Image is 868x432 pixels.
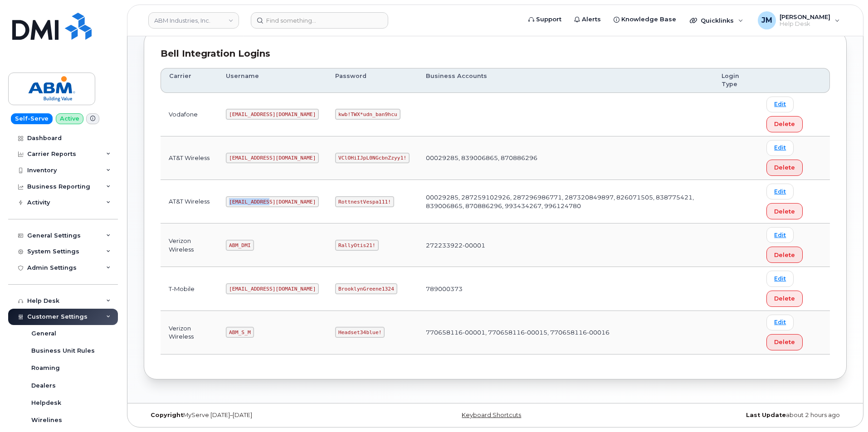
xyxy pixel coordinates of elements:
[161,93,218,136] td: Vodafone
[766,271,794,286] a: Edit
[161,68,218,93] th: Carrier
[226,283,319,294] code: [EMAIL_ADDRESS][DOMAIN_NAME]
[774,338,795,346] span: Delete
[161,136,218,180] td: AT&T Wireless
[582,15,601,24] span: Alerts
[161,47,830,60] div: Bell Integration Logins
[774,207,795,216] span: Delete
[766,227,794,243] a: Edit
[418,136,713,180] td: 00029285, 839006865, 870886296
[522,10,568,29] a: Support
[335,327,385,338] code: Headset34blue!
[766,203,803,219] button: Delete
[161,311,218,354] td: Verizon Wireless
[462,412,521,418] a: Keyboard Shortcuts
[701,17,734,24] span: Quicklinks
[766,334,803,350] button: Delete
[607,10,683,29] a: Knowledge Base
[766,184,794,199] a: Edit
[418,267,713,311] td: 789000373
[161,223,218,267] td: Verizon Wireless
[766,291,803,307] button: Delete
[774,294,795,303] span: Delete
[766,315,794,330] a: Edit
[161,180,218,223] td: AT&T Wireless
[327,68,418,93] th: Password
[713,68,758,93] th: Login Type
[766,160,803,176] button: Delete
[144,412,378,419] div: MyServe [DATE]–[DATE]
[418,68,713,93] th: Business Accounts
[536,15,561,24] span: Support
[161,267,218,311] td: T-Mobile
[766,97,794,112] a: Edit
[621,15,676,24] span: Knowledge Base
[766,116,803,132] button: Delete
[226,240,254,251] code: ABM_DMI
[780,13,830,20] span: [PERSON_NAME]
[335,283,397,294] code: BrooklynGreene1324
[335,240,378,251] code: RallyOtis21!
[418,180,713,223] td: 00029285, 287259102926, 287296986771, 287320849897, 826071505, 838775421, 839006865, 870886296, 9...
[774,120,795,128] span: Delete
[148,12,239,29] a: ABM Industries, Inc.
[683,11,750,29] div: Quicklinks
[226,327,254,338] code: ABM_S_M
[226,153,319,164] code: [EMAIL_ADDRESS][DOMAIN_NAME]
[774,163,795,172] span: Delete
[568,10,607,29] a: Alerts
[766,140,794,156] a: Edit
[226,109,319,120] code: [EMAIL_ADDRESS][DOMAIN_NAME]
[418,223,713,267] td: 272233922-00001
[774,251,795,259] span: Delete
[746,412,786,418] strong: Last Update
[251,12,388,29] input: Find something...
[335,109,400,120] code: kwb!TWX*udn_ban9hcu
[335,196,394,207] code: RottnestVespa111!
[418,311,713,354] td: 770658116-00001, 770658116-00015, 770658116-00016
[780,20,830,28] span: Help Desk
[766,247,803,263] button: Delete
[335,153,410,164] code: VClOHiIJpL0NGcbnZzyy1!
[751,11,846,29] div: Jonas Mutoke
[151,412,183,418] strong: Copyright
[612,412,847,419] div: about 2 hours ago
[218,68,327,93] th: Username
[226,196,319,207] code: [EMAIL_ADDRESS][DOMAIN_NAME]
[761,15,772,26] span: JM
